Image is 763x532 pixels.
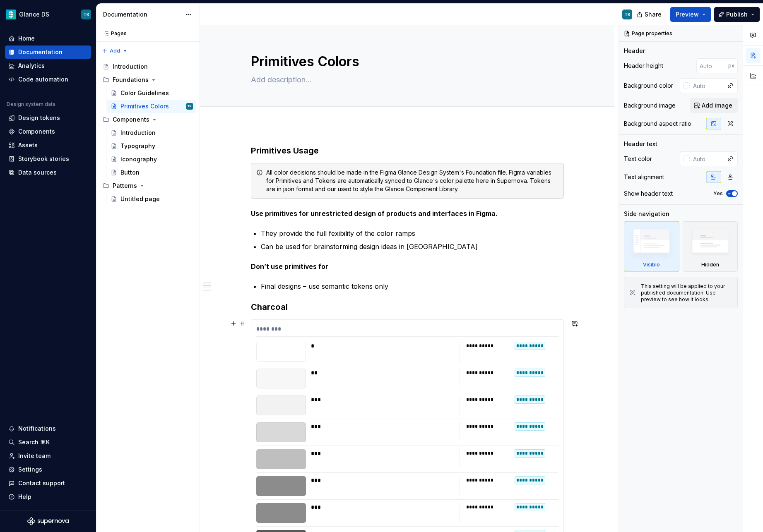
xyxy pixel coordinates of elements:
[676,10,699,19] span: Preview
[99,60,196,206] div: Page tree
[624,62,663,70] div: Header height
[624,140,657,148] div: Header text
[99,45,130,57] button: Add
[18,465,42,474] div: Settings
[728,62,734,69] p: px
[188,102,192,110] div: TK
[83,11,89,18] div: TK
[624,120,691,128] div: Background aspect ratio
[120,195,160,203] div: Untitled page
[690,151,723,166] input: Auto
[624,11,631,18] div: TK
[18,34,35,43] div: Home
[27,517,69,525] svg: Supernova Logo
[107,192,196,206] a: Untitled page
[99,73,196,86] div: Foundations
[18,493,31,501] div: Help
[5,422,91,435] button: Notifications
[251,145,564,156] h3: Primitives Usage
[107,100,196,113] a: Primitives ColorsTK
[624,47,645,55] div: Header
[5,449,91,463] a: Invite team
[261,228,564,238] p: They provide the full fexibility of the color ramps
[99,113,196,126] div: Components
[18,479,65,487] div: Contact support
[18,424,56,433] div: Notifications
[670,7,711,22] button: Preview
[624,221,679,272] div: Visible
[113,62,148,71] div: Introduction
[18,141,38,149] div: Assets
[251,262,328,271] strong: Don’t use primitives for
[107,166,196,179] a: Button
[18,452,51,460] div: Invite team
[5,463,91,476] a: Settings
[120,142,155,150] div: Typography
[18,155,69,163] div: Storybook stories
[249,52,562,72] textarea: Primitives Colors
[113,76,149,84] div: Foundations
[624,189,673,198] div: Show header text
[18,75,68,84] div: Code automation
[266,168,558,193] div: All color decisions should be made in the Figma Glance Design System's Foundation file. Figma var...
[641,283,732,303] div: This setting will be applied to your published documentation. Use preview to see how it looks.
[5,166,91,179] a: Data sources
[251,302,288,312] strong: Charcoal
[251,209,498,218] strong: Use primitives for unrestricted design of products and interfaces in Figma.
[5,139,91,152] a: Assets
[18,127,55,136] div: Components
[107,139,196,153] a: Typography
[624,101,676,110] div: Background image
[18,114,60,122] div: Design tokens
[624,155,652,163] div: Text color
[702,101,732,110] span: Add image
[5,59,91,72] a: Analytics
[701,261,719,268] div: Hidden
[18,48,63,56] div: Documentation
[6,10,16,19] img: 1418da27-0259-4e84-9564-73076c141468.png
[120,129,156,137] div: Introduction
[690,98,738,113] button: Add image
[696,58,728,73] input: Auto
[18,438,50,446] div: Search ⌘K
[624,210,669,218] div: Side navigation
[107,153,196,166] a: Iconography
[99,30,127,37] div: Pages
[690,78,723,93] input: Auto
[113,115,149,124] div: Components
[120,168,140,177] div: Button
[5,46,91,59] a: Documentation
[726,10,748,19] span: Publish
[633,7,667,22] button: Share
[120,102,169,110] div: Primitives Colors
[19,10,49,19] div: Glance DS
[624,81,673,90] div: Background color
[113,182,137,190] div: Patterns
[5,73,91,86] a: Code automation
[99,60,196,73] a: Introduction
[5,477,91,490] button: Contact support
[714,7,760,22] button: Publish
[18,168,57,177] div: Data sources
[261,242,564,252] p: Can be used for brainstorming design ideas in [GEOGRAPHIC_DATA]
[103,10,181,19] div: Documentation
[5,436,91,449] button: Search ⌘K
[99,179,196,192] div: Patterns
[5,152,91,165] a: Storybook stories
[7,101,55,108] div: Design system data
[643,261,660,268] div: Visible
[120,89,169,97] div: Color Guidelines
[5,32,91,45] a: Home
[107,86,196,100] a: Color Guidelines
[5,125,91,138] a: Components
[107,126,196,139] a: Introduction
[2,5,94,23] button: Glance DSTK
[683,221,738,272] div: Hidden
[261,281,564,291] p: Final designs – use semantic tokens only
[110,48,120,54] span: Add
[624,173,664,181] div: Text alignment
[645,10,662,19] span: Share
[713,190,723,197] label: Yes
[5,490,91,503] button: Help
